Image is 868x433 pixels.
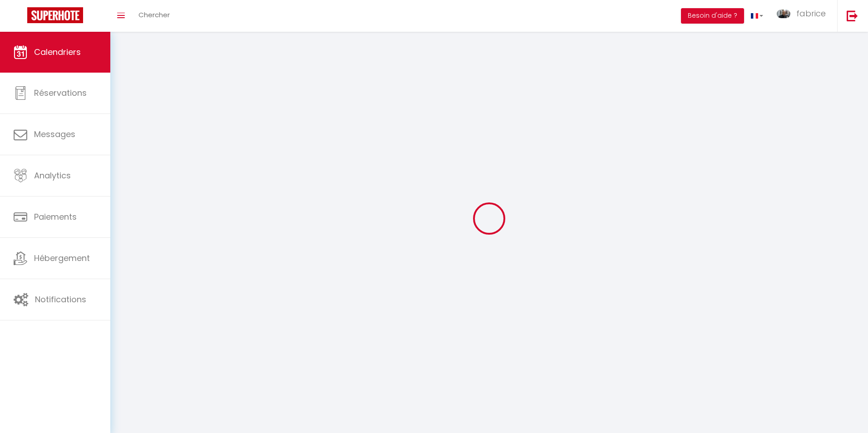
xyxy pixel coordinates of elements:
[777,10,790,19] img: ...
[681,8,744,24] button: Besoin d'aide ?
[34,128,75,140] span: Messages
[35,294,86,305] span: Notifications
[27,7,83,23] img: Super Booking
[34,252,90,264] span: Hébergement
[847,10,858,21] img: logout
[34,87,87,98] span: Réservations
[34,46,81,58] span: Calendriers
[796,8,826,19] span: fabrice
[138,10,170,20] span: Chercher
[34,211,77,222] span: Paiements
[34,170,71,181] span: Analytics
